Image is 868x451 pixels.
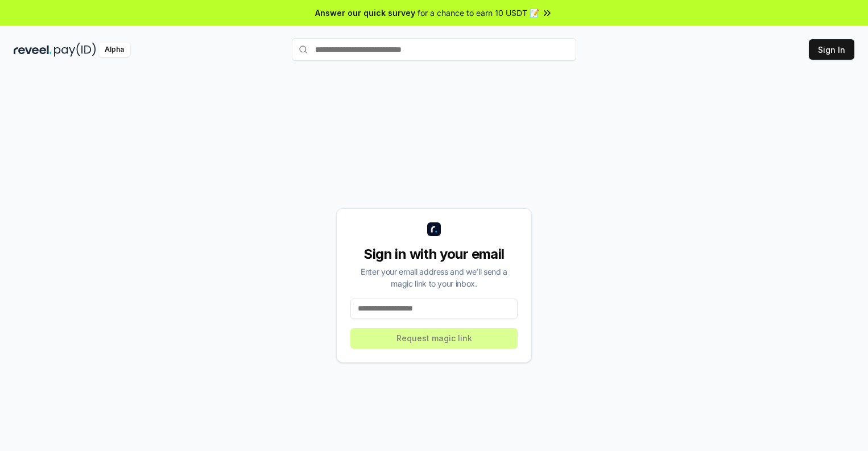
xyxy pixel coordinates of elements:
[350,245,518,263] div: Sign in with your email
[14,43,52,57] img: reveel_dark
[418,7,539,19] span: for a chance to earn 10 USDT 📝
[427,222,441,236] img: logo_small
[315,7,415,19] span: Answer our quick survey
[54,43,96,57] img: pay_id
[98,43,130,57] div: Alpha
[809,39,854,60] button: Sign In
[350,266,518,289] div: Enter your email address and we’ll send a magic link to your inbox.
